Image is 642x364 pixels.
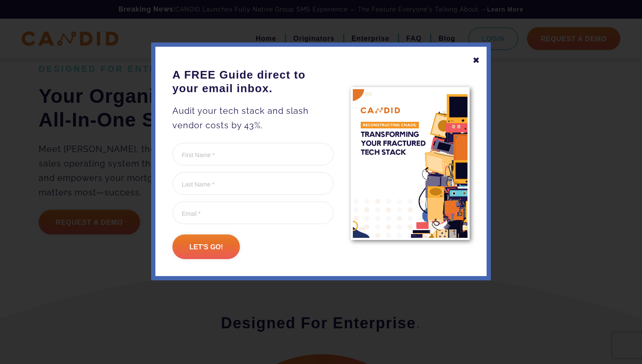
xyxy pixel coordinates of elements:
input: First Name * [172,143,334,166]
input: Let's go! [172,234,240,259]
div: ✖ [473,53,480,68]
p: Audit your tech stack and slash vendor costs by 43%. [172,104,334,133]
img: A FREE Guide direct to your email inbox. [351,87,470,240]
input: Last Name * [172,172,334,195]
input: Email * [172,201,334,224]
h3: A FREE Guide direct to your email inbox. [172,68,334,95]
